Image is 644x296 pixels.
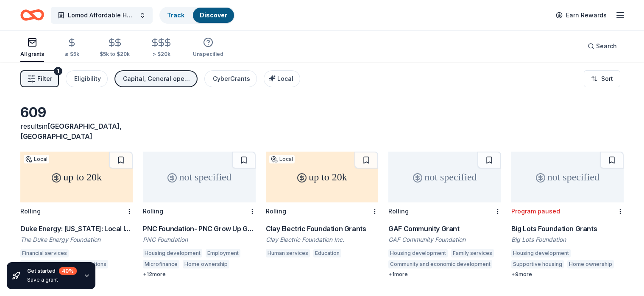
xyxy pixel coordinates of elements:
[200,11,227,19] a: Discover
[388,152,501,202] div: not specified
[74,74,101,84] div: Eligibility
[20,235,133,244] div: The Duke Energy Foundation
[20,249,69,257] div: Financial services
[143,207,163,215] div: Rolling
[20,207,41,215] div: Rolling
[511,207,560,215] div: Program paused
[20,152,133,202] div: up to 20k
[123,74,191,84] div: Capital, General operations, Projects & programming
[601,74,613,84] span: Sort
[388,224,501,234] div: GAF Community Grant
[584,70,620,87] button: Sort
[511,249,571,257] div: Housing development
[64,34,79,62] button: ≤ $5k
[150,51,173,58] div: > $20k
[206,249,240,257] div: Employment
[159,7,235,24] button: TrackDiscover
[511,271,624,278] div: + 9 more
[204,70,257,87] button: CyberGrants
[183,260,229,268] div: Home ownership
[269,155,295,163] div: Local
[193,51,223,58] div: Unspecified
[20,104,133,121] div: 609
[20,34,44,62] button: All grants
[511,235,624,244] div: Big Lots Foundation
[20,51,44,58] div: All grants
[266,235,378,244] div: Clay Electric Foundation Inc.
[551,8,612,23] a: Earn Rewards
[266,152,378,260] a: up to 20kLocalRollingClay Electric Foundation GrantsClay Electric Foundation Inc.Human servicesEd...
[388,249,448,257] div: Housing development
[66,70,108,87] button: Eligibility
[100,51,130,58] div: $5k to $20k
[20,5,44,25] a: Home
[511,224,624,234] div: Big Lots Foundation Grants
[27,277,77,283] div: Save a grant
[20,224,133,234] div: Duke Energy: [US_STATE]: Local Impact Grants
[277,75,293,82] span: Local
[20,152,133,278] a: up to 20kLocalRollingDuke Energy: [US_STATE]: Local Impact GrantsThe Duke Energy FoundationFinanc...
[567,260,614,268] div: Home ownership
[388,260,492,268] div: Community and economic development
[193,34,223,62] button: Unspecified
[143,249,202,257] div: Housing development
[68,10,136,20] span: Lomod Affordable Housing Project
[511,260,564,268] div: Supportive housing
[266,224,378,234] div: Clay Electric Foundation Grants
[20,70,59,87] button: Filter1
[511,152,624,202] div: not specified
[596,41,617,51] span: Search
[388,271,501,278] div: + 1 more
[511,152,624,278] a: not specifiedProgram pausedBig Lots Foundation GrantsBig Lots FoundationHousing developmentSuppor...
[143,224,255,234] div: PNC Foundation- PNC Grow Up Great
[150,34,173,62] button: > $20k
[167,11,184,19] a: Track
[20,121,133,141] div: results
[51,7,153,24] button: Lomod Affordable Housing Project
[24,155,49,163] div: Local
[143,152,255,278] a: not specifiedRollingPNC Foundation- PNC Grow Up GreatPNC FoundationHousing developmentEmploymentM...
[264,70,300,87] button: Local
[143,235,255,244] div: PNC Foundation
[451,249,494,257] div: Family services
[581,38,624,55] button: Search
[388,235,501,244] div: GAF Community Foundation
[143,260,179,268] div: Microfinance
[64,51,79,58] div: ≤ $5k
[37,74,52,84] span: Filter
[266,152,378,202] div: up to 20k
[266,249,310,257] div: Human services
[54,67,62,75] div: 1
[143,152,255,202] div: not specified
[27,267,77,275] div: Get started
[20,122,122,141] span: in
[143,271,255,278] div: + 12 more
[59,267,77,275] div: 40 %
[388,152,501,278] a: not specifiedRollingGAF Community GrantGAF Community FoundationHousing developmentFamily services...
[266,207,286,215] div: Rolling
[100,34,130,62] button: $5k to $20k
[213,74,250,84] div: CyberGrants
[313,249,341,257] div: Education
[388,207,409,215] div: Rolling
[20,122,122,141] span: [GEOGRAPHIC_DATA], [GEOGRAPHIC_DATA]
[114,70,198,87] button: Capital, General operations, Projects & programming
